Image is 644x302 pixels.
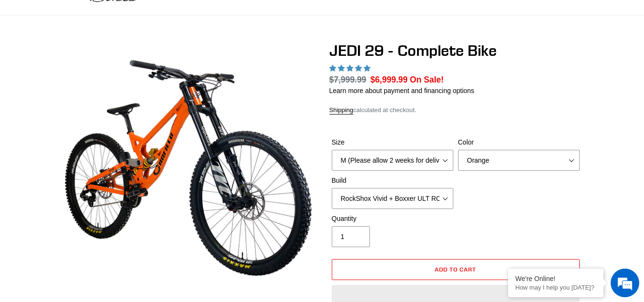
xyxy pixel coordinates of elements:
img: JEDI 29 - Complete Bike [64,43,313,292]
p: How may I help you today? [515,284,596,291]
label: Color [458,137,580,147]
label: Build [332,176,453,186]
span: Add to cart [435,266,476,273]
div: calculated at checkout. [329,105,582,115]
span: On Sale! [410,73,444,86]
span: $6,999.99 [370,75,408,84]
span: 5.00 stars [329,64,372,72]
button: Add to cart [332,259,580,280]
s: $7,999.99 [329,75,367,84]
div: We're Online! [515,275,596,282]
h1: JEDI 29 - Complete Bike [329,42,582,60]
label: Size [332,137,453,147]
a: Learn more about payment and financing options [329,87,474,94]
label: Quantity [332,214,453,224]
a: Shipping [329,106,354,115]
